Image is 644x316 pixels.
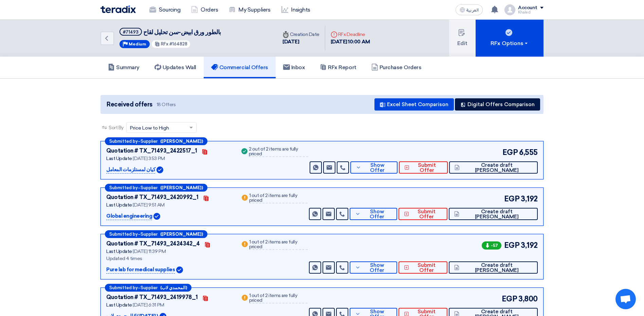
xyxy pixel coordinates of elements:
img: Verified Account [153,213,160,220]
a: Orders [186,2,223,17]
span: Create draft [PERSON_NAME] [461,263,532,273]
div: Quotation # TX_71493_2420992_1 [106,193,199,201]
div: Updated 4 times [106,255,232,262]
span: Last Update [106,249,132,254]
img: Teradix logo [100,5,136,13]
span: Last Update [106,156,132,161]
div: Open chat [615,289,636,309]
span: [DATE] 9:51 AM [133,202,164,208]
a: Purchase Orders [364,57,429,78]
button: Create draft [PERSON_NAME] [449,161,538,174]
div: 1 out of 2 items are fully priced [249,193,308,203]
span: Supplier [141,232,158,236]
button: Excel Sheet Comparison [374,98,454,111]
span: [DATE] 11:39 PM [133,249,166,254]
span: Last Update [106,302,132,308]
span: Submitted by [109,139,138,143]
div: RFx Deadline [331,31,370,38]
p: Global engineering [106,212,152,220]
span: Submit Offer [411,209,442,219]
span: Submit Offer [411,263,442,273]
span: Price Low to High [130,124,169,132]
button: Edit [449,20,476,57]
span: 3,192 [521,240,538,251]
span: EGP [504,240,520,251]
a: Summary [100,57,147,78]
span: Create draft [PERSON_NAME] [461,209,532,219]
p: كيان لمستلزمات المعامل [106,166,155,174]
div: – [105,184,207,192]
a: RFx Report [312,57,364,78]
span: Show Offer [363,163,392,173]
button: Create draft [PERSON_NAME] [449,208,538,220]
span: Medium [129,42,146,46]
span: 3,800 [518,293,538,304]
div: 2 out of 2 items are fully priced [249,147,308,157]
span: بالطور ورق ابيض-سن تحليل لقاح [143,28,221,36]
span: Supplier [141,285,158,290]
a: My Suppliers [223,2,276,17]
span: Last Update [106,202,132,208]
span: EGP [502,293,517,304]
a: Updates Wall [147,57,204,78]
div: – [105,137,207,145]
span: EGP [502,147,518,158]
button: Submit Offer [399,261,447,274]
span: RFx [161,41,168,46]
b: ([PERSON_NAME]) [160,185,203,190]
h5: Commercial Offers [211,64,268,71]
span: Sort By [109,124,124,131]
b: (المحمدي لاب) [160,285,187,290]
div: [DATE] 10:00 AM [331,38,370,46]
button: Submit Offer [399,161,448,174]
div: 1 out of 2 items are fully priced [249,293,308,303]
span: Submitted by [109,285,138,290]
a: Commercial Offers [204,57,276,78]
div: Quotation # TX_71493_2419978_1 [106,293,198,301]
button: Show Offer [350,261,397,274]
div: #71493 [123,30,139,34]
span: 6,555 [519,147,538,158]
span: Create draft [PERSON_NAME] [461,163,532,173]
span: Supplier [141,139,158,143]
h5: RFx Report [320,64,356,71]
span: العربية [466,8,479,13]
span: Show Offer [362,263,392,273]
h5: Inbox [283,64,305,71]
h5: Purchase Orders [371,64,422,71]
h5: Updates Wall [154,64,196,71]
button: RFx Options [476,20,544,57]
div: – [105,230,207,238]
div: 1 out of 2 items are fully priced [249,240,308,250]
a: Insights [276,2,316,17]
span: 18 Offers [157,101,176,108]
a: Inbox [276,57,313,78]
button: Submit Offer [399,208,447,220]
p: Pure lab for medical supplies [106,266,175,274]
div: [DATE] [282,38,319,46]
span: Supplier [141,185,158,190]
h5: بالطور ورق ابيض-سن تحليل لقاح [119,28,221,36]
span: [DATE] 6:31 PM [133,302,164,308]
div: Khaled [518,11,544,14]
div: Account [518,5,537,11]
button: Show Offer [350,208,397,220]
span: -57 [482,241,501,250]
span: [DATE] 3:53 PM [133,156,165,161]
div: – [105,284,191,292]
img: Verified Account [176,266,183,273]
span: Received offers [107,100,152,109]
img: profile_test.png [504,4,515,15]
div: Creation Date [282,31,319,38]
button: Create draft [PERSON_NAME] [449,261,538,274]
span: Show Offer [362,209,392,219]
a: Sourcing [144,2,186,17]
div: Quotation # TX_71493_2424342_4 [106,240,200,248]
span: Submitted by [109,185,138,190]
div: Quotation # TX_71493_2422517_1 [106,147,197,155]
h5: Summary [108,64,140,71]
span: #164828 [169,41,187,46]
b: ([PERSON_NAME]) [160,232,203,236]
span: Submitted by [109,232,138,236]
img: Verified Account [157,166,163,173]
